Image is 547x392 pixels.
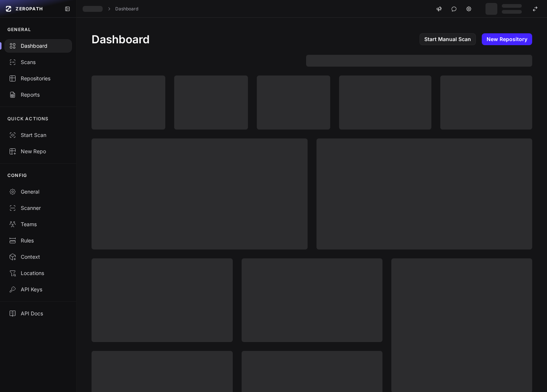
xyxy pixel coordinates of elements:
[9,58,67,66] div: Scans
[9,310,67,317] div: API Docs
[9,131,67,139] div: Start Scan
[9,42,67,50] div: Dashboard
[420,33,476,45] a: Start Manual Scan
[9,188,67,195] div: General
[9,253,67,261] div: Context
[482,33,532,45] a: New Repository
[83,6,138,12] nav: breadcrumb
[7,27,31,33] p: GENERAL
[9,148,67,155] div: New Repo
[9,237,67,244] div: Rules
[106,6,112,11] svg: chevron right,
[9,91,67,98] div: Reports
[16,6,43,12] span: ZEROPATH
[115,6,138,12] a: Dashboard
[9,75,67,82] div: Repositories
[7,172,27,178] p: CONFIG
[9,221,67,228] div: Teams
[9,204,67,212] div: Scanner
[9,269,67,277] div: Locations
[3,3,59,15] a: ZEROPATH
[9,286,67,293] div: API Keys
[7,116,49,122] p: QUICK ACTIONS
[92,33,150,46] h1: Dashboard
